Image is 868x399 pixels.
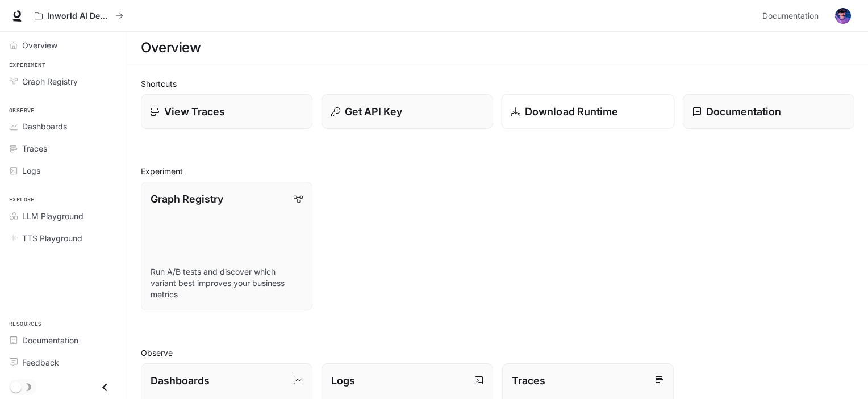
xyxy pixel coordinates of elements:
span: LLM Playground [22,210,84,222]
a: LLM Playground [5,206,122,226]
img: User avatar [835,8,851,24]
a: Documentation [5,330,122,350]
a: Logs [5,161,122,180]
a: Dashboards [5,116,122,136]
a: Graph Registry [5,72,122,91]
span: Graph Registry [22,75,78,87]
a: Download Runtime [501,94,674,129]
h2: Shortcuts [141,78,854,90]
button: Get API Key [322,94,493,129]
p: Logs [331,373,355,388]
a: Feedback [5,352,122,372]
a: View Traces [141,94,312,129]
span: Documentation [762,9,819,23]
a: Graph RegistryRun A/B tests and discover which variant best improves your business metrics [141,182,312,310]
button: Close drawer [92,376,118,399]
p: Inworld AI Demos [47,11,111,21]
a: Documentation [758,5,827,27]
a: Documentation [683,94,854,129]
h2: Experiment [141,165,854,177]
p: Documentation [706,104,781,119]
p: Dashboards [151,373,210,388]
span: TTS Playground [22,232,82,244]
span: Dark mode toggle [10,380,22,393]
span: Documentation [22,334,78,346]
p: Get API Key [345,104,402,119]
span: Logs [22,165,40,177]
p: View Traces [164,104,225,119]
a: Traces [5,138,122,158]
a: TTS Playground [5,228,122,248]
h1: Overview [141,36,201,59]
button: User avatar [832,5,854,27]
a: Overview [5,35,122,55]
span: Traces [22,142,47,154]
span: Overview [22,39,57,51]
span: Feedback [22,356,59,368]
button: All workspaces [30,5,128,27]
p: Run A/B tests and discover which variant best improves your business metrics [151,266,303,300]
p: Download Runtime [525,104,619,119]
span: Dashboards [22,120,67,132]
p: Graph Registry [151,191,223,207]
p: Traces [512,373,545,388]
h2: Observe [141,347,854,359]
